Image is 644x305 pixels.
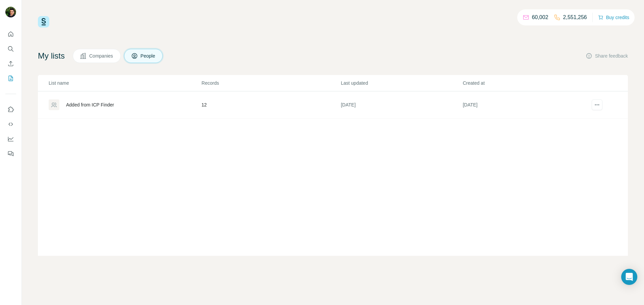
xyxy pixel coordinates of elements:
button: Search [5,43,16,55]
td: [DATE] [463,91,584,119]
p: Created at [463,80,584,86]
button: Use Surfe API [5,118,16,130]
p: 2,551,256 [563,13,587,21]
p: List name [49,80,201,86]
button: Buy credits [598,13,629,22]
span: People [141,53,156,59]
button: Share feedback [586,53,628,59]
p: 60,002 [532,13,548,21]
h4: My lists [38,51,65,61]
button: Enrich CSV [5,58,16,70]
button: actions [592,99,602,110]
p: Last updated [341,80,462,86]
button: Feedback [5,148,16,160]
span: Companies [89,53,114,59]
button: My lists [5,72,16,84]
button: Quick start [5,28,16,40]
img: Avatar [5,7,16,17]
p: Records [202,80,340,86]
td: [DATE] [340,91,462,119]
button: Use Surfe on LinkedIn [5,103,16,116]
div: Open Intercom Messenger [621,269,637,285]
div: Added from ICP Finder [66,101,114,108]
td: 12 [201,91,340,119]
img: Surfe Logo [38,16,49,27]
button: Dashboard [5,133,16,145]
